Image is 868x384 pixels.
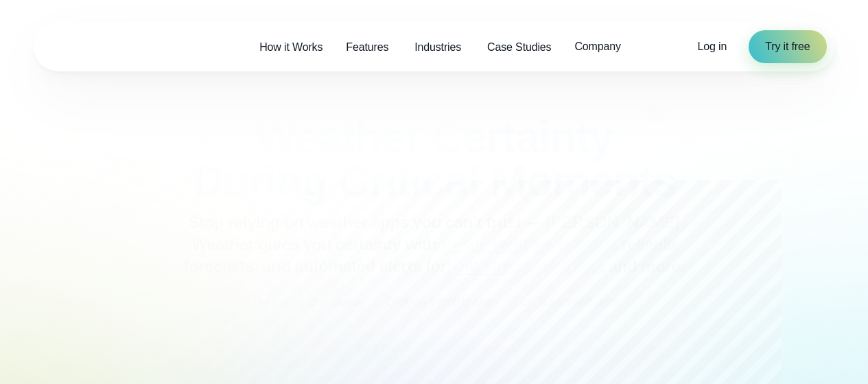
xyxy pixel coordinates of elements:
[346,39,388,56] span: Features
[698,41,727,52] span: Log in
[749,30,826,63] a: Try it free
[487,39,551,56] span: Case Studies
[248,33,334,61] a: How it Works
[259,39,322,56] span: How it Works
[476,33,563,61] a: Case Studies
[765,38,810,55] span: Try it free
[698,38,727,55] a: Log in
[574,38,620,55] span: Company
[414,39,461,56] span: Industries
